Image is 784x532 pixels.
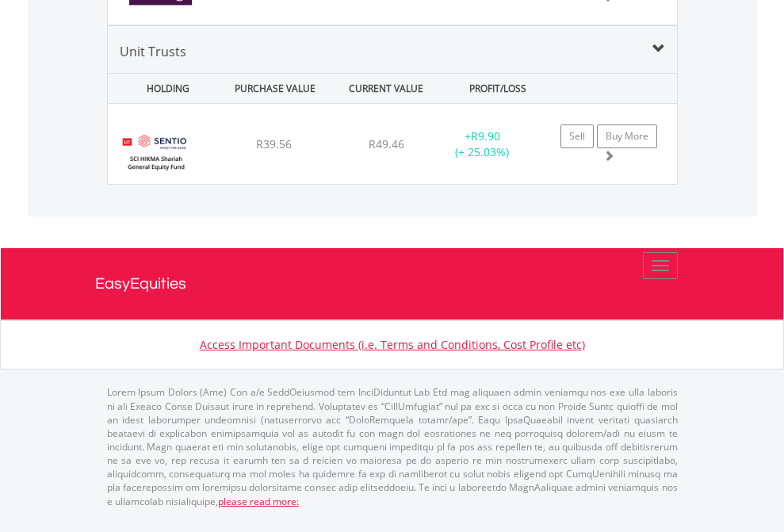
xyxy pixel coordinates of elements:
[109,74,217,103] div: HOLDING
[560,124,594,148] a: Sell
[597,124,657,148] a: Buy More
[120,43,186,60] span: Unit Trusts
[218,495,299,508] a: please read more:
[471,128,500,144] span: R9.90
[200,337,585,352] a: Access Important Documents (i.e. Terms and Conditions, Cost Profile etc)
[221,74,329,103] div: PURCHASE VALUE
[433,128,532,160] div: + (+ 25.03%)
[116,124,196,180] img: UT.ZA.SHGB1.png
[256,136,292,151] span: R39.56
[95,248,690,320] a: EasyEquities
[332,74,440,103] div: CURRENT VALUE
[107,385,678,507] p: Lorem Ipsum Dolors (Ame) Con a/e SeddOeiusmod tem InciDiduntut Lab Etd mag aliquaen admin veniamq...
[369,136,404,151] span: R49.46
[444,74,552,103] div: PROFIT/LOSS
